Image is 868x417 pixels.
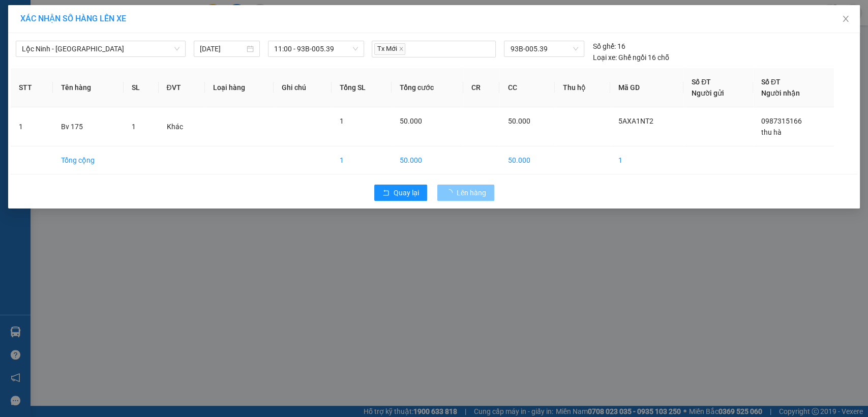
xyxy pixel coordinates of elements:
[132,123,136,131] span: 1
[457,187,486,198] span: Lên hàng
[761,89,800,97] span: Người nhận
[463,68,499,107] th: CR
[11,107,53,146] td: 1
[159,107,205,146] td: Khác
[555,68,611,107] th: Thu hộ
[274,68,332,107] th: Ghi chú
[53,107,124,146] td: Bv 175
[53,68,124,107] th: Tên hàng
[400,117,422,125] span: 50.000
[53,146,124,174] td: Tổng cộng
[394,187,419,198] span: Quay lại
[399,46,404,51] span: close
[332,68,392,107] th: Tổng SL
[592,41,615,52] span: Số ghế:
[842,15,850,23] span: close
[437,185,494,201] button: Lên hàng
[610,146,683,174] td: 1
[499,146,554,174] td: 50.000
[200,43,245,54] input: 12/08/2025
[205,68,274,107] th: Loại hàng
[382,189,390,197] span: rollback
[22,41,179,56] span: Lộc Ninh - Sài Gòn
[610,68,683,107] th: Mã GD
[374,43,405,55] span: Tx Mới
[11,68,53,107] th: STT
[761,128,782,136] span: thu hà
[761,78,781,86] span: Số ĐT
[332,146,392,174] td: 1
[340,117,344,125] span: 1
[392,68,463,107] th: Tổng cước
[159,68,205,107] th: ĐVT
[592,52,616,63] span: Loại xe:
[507,117,530,125] span: 50.000
[761,117,802,125] span: 0987315166
[374,185,427,201] button: rollbackQuay lại
[592,41,625,52] div: 16
[618,117,653,125] span: 5AXA1NT2
[124,68,158,107] th: SL
[692,78,711,86] span: Số ĐT
[392,146,463,174] td: 50.000
[274,41,357,56] span: 11:00 - 93B-005.39
[510,41,578,56] span: 93B-005.39
[592,52,669,63] div: Ghế ngồi 16 chỗ
[831,5,860,34] button: Close
[445,189,457,196] span: loading
[499,68,554,107] th: CC
[692,89,724,97] span: Người gửi
[20,14,126,23] span: XÁC NHẬN SỐ HÀNG LÊN XE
